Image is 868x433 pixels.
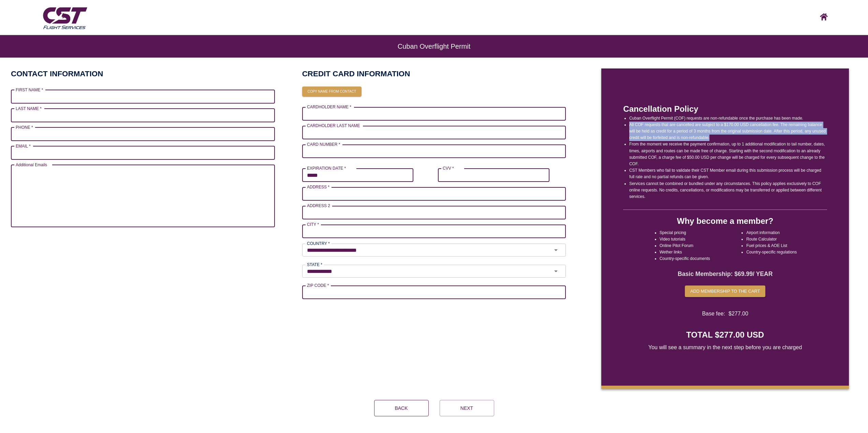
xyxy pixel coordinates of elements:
[307,104,351,110] label: CARDHOLDER NAME *
[746,230,797,236] li: Airport information
[302,68,566,79] h2: CREDIT CARD INFORMATION
[660,249,710,256] li: Wether links
[16,106,42,111] label: LAST NAME *
[677,215,774,227] h4: Why become a member?
[16,228,270,235] p: Up to X email addresses separated by a comma
[374,400,429,416] button: Back
[660,236,710,243] li: Video tutorials
[16,124,33,130] label: PHONE *
[660,230,710,236] li: Special pricing
[623,103,827,115] p: Cancellation Policy
[629,141,827,167] li: From the moment we receive the payment confirmation, up to 1 additional modification to tail numb...
[307,184,329,190] label: ADDRESS *
[746,249,797,256] li: Country-specific regulations
[307,141,340,147] label: CARD NUMBER *
[702,310,725,318] span: Base fee:
[11,68,103,79] h2: CONTACT INFORMATION
[548,266,564,276] button: Open
[660,243,710,249] li: Online Pilot Forum
[686,329,764,341] h4: TOTAL $277.00 USD
[548,245,564,255] button: Open
[302,87,362,97] button: Copy name from contact
[307,241,330,246] label: COUNTRY *
[16,162,47,168] label: Additional Emails
[16,143,31,149] label: EMAIL *
[41,4,89,31] img: CST Flight Services logo
[729,310,748,318] span: $ 277.00
[307,203,330,208] label: ADDRESS 2
[685,285,765,297] button: Add membership to the cart
[307,221,319,227] label: CITY *
[440,400,494,416] button: Next
[746,243,797,249] li: Fuel prices & AOE List
[629,122,827,141] li: All COF requests that are cancelled are subject to a $170.00 USD cancellation fee. The remaining ...
[307,262,322,267] label: STATE *
[648,343,802,352] span: You will see a summary in the next step before you are charged
[660,256,710,262] li: Country-specific documents
[307,282,329,288] label: ZIP CODE *
[27,46,841,47] h6: Cuban Overflight Permit
[629,115,827,122] li: Cuban Overflight Permit (COF) requests are non-refundable once the purchase has been made.
[820,13,828,20] img: CST logo, click here to go home screen
[746,236,797,243] li: Route Calculator
[443,165,454,171] label: CVV *
[629,181,827,200] li: Services cannot be combined or bundled under any circumstances. This policy applies exclusively t...
[307,123,360,128] label: CARDHOLDER LAST NAME
[629,167,827,180] li: CST Members who fail to validate their CST Member email during this submission process will be ch...
[678,270,773,277] strong: Basic Membership: $ 69.99 / YEAR
[307,165,346,171] label: EXPIRATION DATE *
[16,87,43,93] label: FIRST NAME *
